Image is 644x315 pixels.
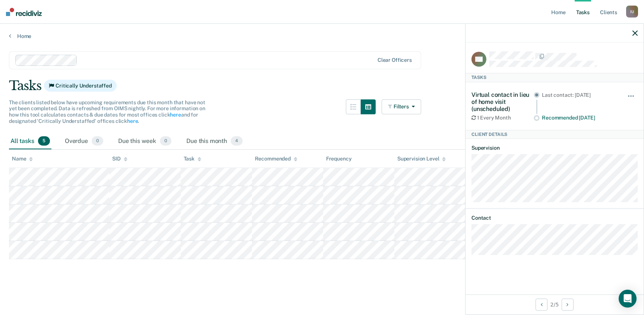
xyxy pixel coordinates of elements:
[117,133,173,150] div: Due this week
[465,295,644,314] div: 2 / 5
[542,115,617,121] div: Recommended [DATE]
[471,115,534,121] div: 1 Every Month
[63,133,105,150] div: Overdue
[378,57,412,63] div: Clear officers
[12,156,33,162] div: Name
[231,136,243,146] span: 4
[9,133,51,150] div: All tasks
[626,6,638,17] div: I U
[38,136,50,146] span: 5
[92,136,103,146] span: 0
[619,290,637,308] div: Open Intercom Messenger
[127,118,138,124] a: here
[170,112,181,118] a: here
[465,130,644,139] div: Client Details
[112,156,127,162] div: SID
[562,299,574,311] button: Next Client
[9,99,205,124] span: The clients listed below have upcoming requirements due this month that have not yet been complet...
[542,92,617,98] div: Last contact: [DATE]
[465,73,644,82] div: Tasks
[471,145,638,151] dt: Supervision
[255,156,297,162] div: Recommended
[536,299,547,311] button: Previous Client
[471,215,638,221] dt: Contact
[44,80,117,92] span: Critically Understaffed
[6,8,42,16] img: Recidiviz
[382,99,421,114] button: Filters
[397,156,446,162] div: Supervision Level
[9,78,635,93] div: Tasks
[471,91,534,113] div: Virtual contact in lieu of home visit (unscheduled)
[184,156,201,162] div: Task
[160,136,171,146] span: 0
[185,133,244,150] div: Due this month
[9,33,635,39] a: Home
[326,156,352,162] div: Frequency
